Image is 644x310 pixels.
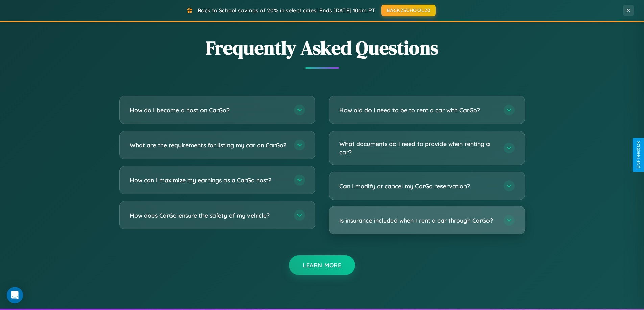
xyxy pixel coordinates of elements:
[636,141,641,169] div: Give Feedback
[130,211,287,220] h3: How does CarGo ensure the safety of my vehicle?
[198,7,376,14] span: Back to School savings of 20% in select cities! Ends [DATE] 10am PT.
[381,5,436,16] button: BACK2SCHOOL20
[339,140,497,156] h3: What documents do I need to provide when renting a car?
[339,106,497,114] h3: How old do I need to be to rent a car with CarGo?
[130,141,287,149] h3: What are the requirements for listing my car on CarGo?
[339,216,497,225] h3: Is insurance included when I rent a car through CarGo?
[130,176,287,185] h3: How can I maximize my earnings as a CarGo host?
[130,106,287,114] h3: How do I become a host on CarGo?
[7,287,23,303] div: Open Intercom Messenger
[119,35,525,61] h2: Frequently Asked Questions
[339,182,497,190] h3: Can I modify or cancel my CarGo reservation?
[289,255,355,275] button: Learn More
